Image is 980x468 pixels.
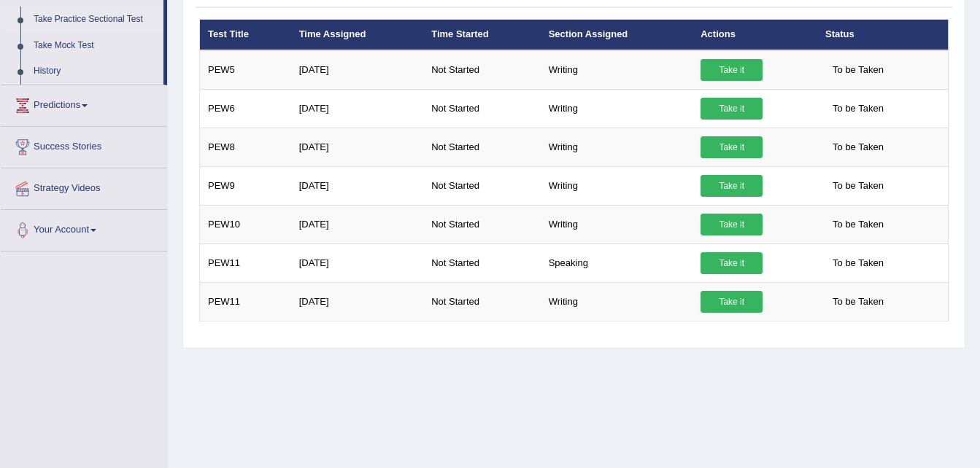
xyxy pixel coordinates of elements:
[200,20,291,50] th: Test Title
[701,252,763,274] a: Take it
[1,127,167,163] a: Success Stories
[423,128,540,166] td: Not Started
[27,58,163,85] a: History
[291,50,424,90] td: [DATE]
[1,168,167,205] a: Strategy Videos
[200,50,291,90] td: PEW5
[825,214,891,235] span: To be Taken
[541,205,693,243] td: Writing
[541,166,693,205] td: Writing
[423,20,540,50] th: Time Started
[27,7,163,33] a: Take Practice Sectional Test
[291,128,424,166] td: [DATE]
[291,20,424,50] th: Time Assigned
[541,243,693,282] td: Speaking
[291,243,424,282] td: [DATE]
[701,98,763,120] a: Take it
[423,89,540,128] td: Not Started
[423,243,540,282] td: Not Started
[423,50,540,90] td: Not Started
[817,20,948,50] th: Status
[825,252,891,274] span: To be Taken
[200,128,291,166] td: PEW8
[541,20,693,50] th: Section Assigned
[27,33,163,59] a: Take Mock Test
[200,89,291,128] td: PEW6
[825,98,891,120] span: To be Taken
[825,136,891,158] span: To be Taken
[291,89,424,128] td: [DATE]
[825,291,891,313] span: To be Taken
[1,210,167,246] a: Your Account
[541,282,693,321] td: Writing
[200,166,291,205] td: PEW9
[200,282,291,321] td: PEW11
[701,291,763,313] a: Take it
[200,205,291,243] td: PEW10
[701,214,763,235] a: Take it
[701,175,763,197] a: Take it
[825,175,891,197] span: To be Taken
[1,85,167,122] a: Predictions
[423,282,540,321] td: Not Started
[291,166,424,205] td: [DATE]
[701,136,763,158] a: Take it
[701,59,763,81] a: Take it
[423,166,540,205] td: Not Started
[541,89,693,128] td: Writing
[200,243,291,282] td: PEW11
[291,282,424,321] td: [DATE]
[825,59,891,81] span: To be Taken
[291,205,424,243] td: [DATE]
[692,20,817,50] th: Actions
[541,128,693,166] td: Writing
[423,205,540,243] td: Not Started
[541,50,693,90] td: Writing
